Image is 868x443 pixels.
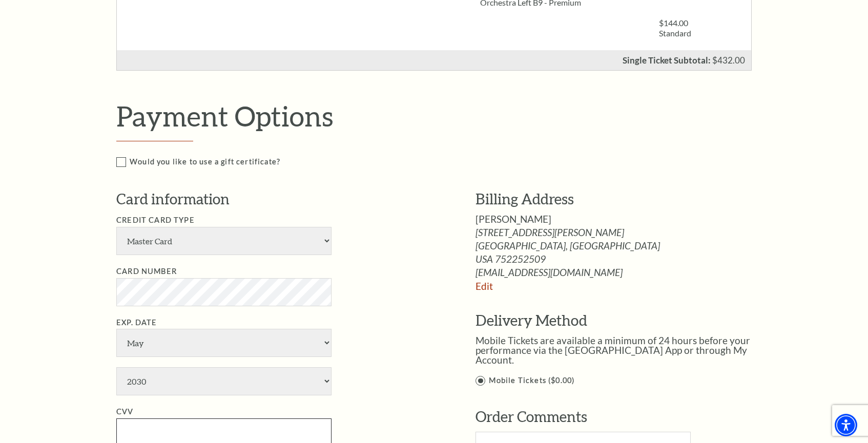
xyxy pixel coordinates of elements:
label: CVV [116,407,134,416]
a: Edit [476,280,493,292]
p: Mobile Tickets are available a minimum of 24 hours before your performance via the [GEOGRAPHIC_DA... [476,335,773,365]
label: Exp. Date [116,318,157,327]
span: $432.00 [712,55,745,66]
label: Mobile Tickets ($0.00) [476,374,773,387]
select: Single select [116,227,332,255]
div: Accessibility Menu [835,414,857,436]
span: [PERSON_NAME] [476,213,551,225]
label: Credit Card Type [116,216,195,224]
p: Single Ticket Subtotal: [623,56,711,65]
span: [STREET_ADDRESS][PERSON_NAME] [476,227,773,237]
label: Card Number [116,267,177,276]
label: Would you like to use a gift certificate? [116,156,774,168]
span: Delivery Method [476,311,587,329]
h3: Card information [116,189,445,209]
select: Exp. Date [116,367,332,395]
h2: Payment Options [116,99,774,133]
span: Billing Address [476,190,574,207]
select: Exp. Date [116,329,332,357]
span: [EMAIL_ADDRESS][DOMAIN_NAME] [476,267,773,277]
span: $144.00 Standard [659,18,691,38]
span: [GEOGRAPHIC_DATA], [GEOGRAPHIC_DATA] [476,241,773,250]
span: USA 752252509 [476,254,773,264]
span: Order Comments [476,408,587,425]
